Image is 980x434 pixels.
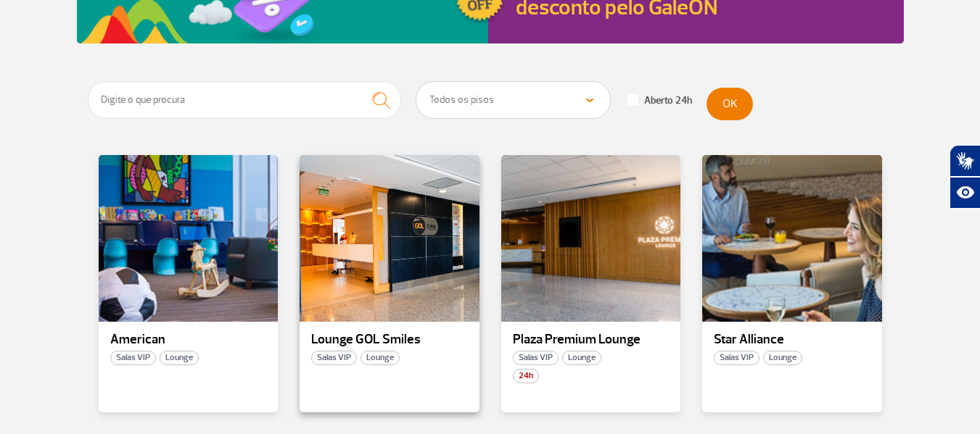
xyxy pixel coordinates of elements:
p: Plaza Premium Lounge [513,333,670,347]
span: Salas VIP [513,351,559,365]
span: Salas VIP [311,351,357,365]
input: Digite o que procura [88,81,402,119]
span: Salas VIP [110,351,156,365]
p: American [110,333,267,347]
span: Lounge [562,351,601,365]
span: 24h [513,369,539,383]
span: Salas VIP [714,351,759,365]
button: OK [707,88,753,120]
div: Plugin de acessibilidade da Hand Talk. [950,145,980,209]
button: Abrir tradutor de língua de sinais. [950,145,980,177]
span: Lounge [763,351,802,365]
label: Aberto 24h [627,94,692,107]
p: Lounge GOL Smiles [311,333,468,347]
button: Abrir recursos assistivos. [950,177,980,209]
span: Lounge [160,351,199,365]
span: Lounge [361,351,400,365]
p: Star Alliance [714,333,870,347]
